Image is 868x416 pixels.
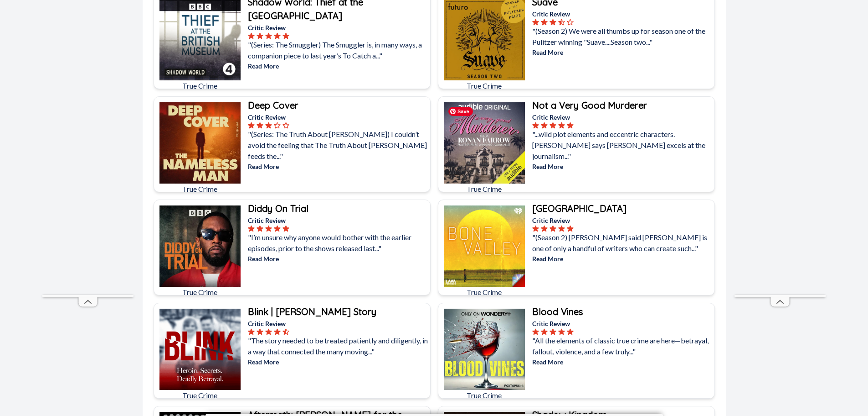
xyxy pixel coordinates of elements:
b: Not a Very Good Murderer [532,100,647,111]
a: Blink | Jake Haendel's StoryTrue CrimeBlink | [PERSON_NAME] StoryCritic Review"The story needed t... [154,303,431,399]
p: Read More [248,357,428,367]
p: Critic Review [532,319,713,328]
span: Save [448,107,473,116]
p: Critic Review [248,112,428,122]
p: Critic Review [532,216,713,225]
a: Blood VinesTrue CrimeBlood VinesCritic Review"All the elements of classic true crime are here—bet... [438,303,715,399]
b: Deep Cover [248,100,298,111]
p: "...wild plot elements and eccentric characters. [PERSON_NAME] says [PERSON_NAME] excels at the j... [532,129,713,162]
a: Deep CoverTrue CrimeDeep CoverCritic Review"(Series: The Truth About [PERSON_NAME]) I couldn’t av... [154,96,431,192]
p: Read More [248,61,428,71]
p: Critic Review [248,23,428,32]
img: Diddy On Trial [159,205,241,287]
p: True Crime [159,80,241,91]
b: Diddy On Trial [248,203,308,214]
a: Diddy On TrialTrue CrimeDiddy On TrialCritic Review"I’m unsure why anyone would bother with the e... [154,200,431,295]
p: "I’m unsure why anyone would bother with the earlier episodes, prior to the shows released last..." [248,232,428,254]
p: Read More [248,162,428,171]
img: Blink | Jake Haendel's Story [159,309,241,390]
p: Critic Review [532,112,713,122]
p: True Crime [444,287,525,298]
p: "(Series: The Truth About [PERSON_NAME]) I couldn’t avoid the feeling that The Truth About [PERSO... [248,129,428,162]
a: Not a Very Good MurdererTrue CrimeNot a Very Good MurdererCritic Review"...wild plot elements and... [438,96,715,192]
p: "(Season 2) We were all thumbs up for season one of the Pulitzer winning "Suave....Season two..." [532,26,713,47]
iframe: Advertisement [734,21,826,295]
img: Bone Valley [444,205,525,287]
a: Bone ValleyTrue Crime[GEOGRAPHIC_DATA]Critic Review"(Season 2) [PERSON_NAME] said [PERSON_NAME] i... [438,200,715,295]
p: Read More [532,254,713,263]
p: Read More [532,357,713,367]
p: True Crime [444,80,525,91]
p: Read More [532,47,713,57]
img: Blood Vines [444,309,525,390]
p: "(Series: The Smuggler) The Smuggler is, in many ways, a companion piece to last year’s To Catch ... [248,39,428,61]
p: "The story needed to be treated patiently and diligently, in a way that connected the many moving... [248,335,428,357]
p: Critic Review [248,216,428,225]
p: True Crime [159,390,241,401]
img: Deep Cover [159,102,241,184]
iframe: Advertisement [42,21,134,295]
p: "(Season 2) [PERSON_NAME] said [PERSON_NAME] is one of only a handful of writers who can create s... [532,232,713,254]
p: Critic Review [532,9,713,19]
b: Blink | [PERSON_NAME] Story [248,306,376,317]
b: Blood Vines [532,306,583,317]
b: [GEOGRAPHIC_DATA] [532,203,627,214]
p: "All the elements of classic true crime are here—betrayal, fallout, violence, and a few truly..." [532,335,713,357]
p: Read More [532,162,713,171]
p: True Crime [444,390,525,401]
img: Not a Very Good Murderer [444,102,525,184]
p: Critic Review [248,319,428,328]
p: True Crime [159,184,241,195]
p: True Crime [444,184,525,195]
p: Read More [248,254,428,263]
p: True Crime [159,287,241,298]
